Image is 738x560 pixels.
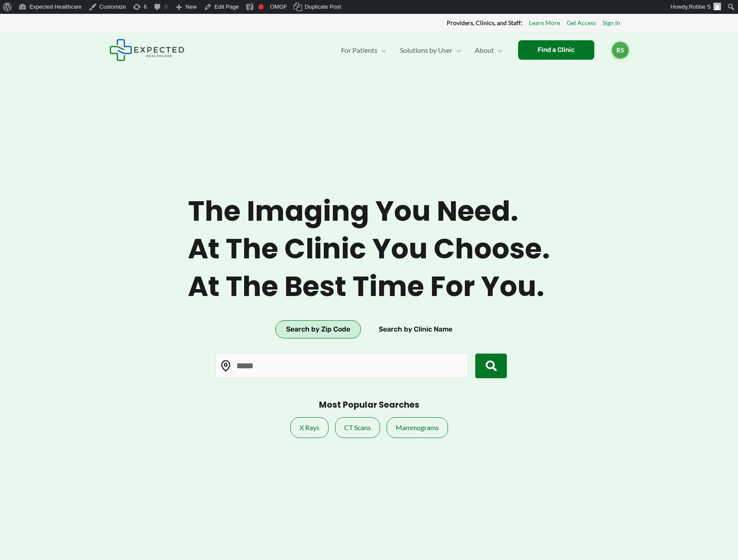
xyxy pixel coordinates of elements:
[258,4,264,10] div: Focus keyphrase not set
[290,417,329,438] a: X Rays
[188,232,550,266] span: At the clinic you choose.
[518,40,594,60] a: Find a Clinic
[275,320,361,338] button: Search by Zip Code
[468,35,509,65] a: AboutMenu Toggle
[387,417,448,438] a: Mammograms
[220,360,232,372] img: Location pin
[334,35,509,65] nav: Primary Site Navigation
[529,17,560,29] a: Learn More
[368,320,463,338] button: Search by Clinic Name
[494,35,503,65] span: Menu Toggle
[188,270,550,303] span: At the best time for you.
[567,17,596,29] a: Get Access
[334,35,393,65] a: For PatientsMenu Toggle
[319,400,419,411] h3: Most Popular Searches
[689,3,711,10] span: Robbe S
[452,35,461,65] span: Menu Toggle
[612,42,629,59] a: RS
[335,417,380,438] a: CT Scans
[393,35,468,65] a: Solutions by UserMenu Toggle
[475,35,494,65] span: About
[341,35,377,65] span: For Patients
[377,35,386,65] span: Menu Toggle
[188,195,550,228] span: The imaging you need.
[447,19,522,26] strong: Providers, Clinics, and Staff:
[110,39,184,61] img: Expected Healthcare Logo - side, dark font, small
[400,35,452,65] span: Solutions by User
[603,17,620,29] a: Sign In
